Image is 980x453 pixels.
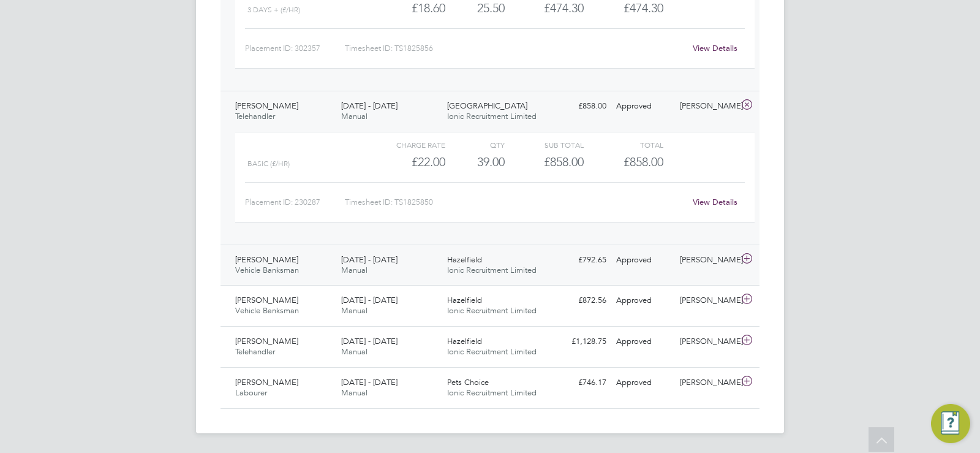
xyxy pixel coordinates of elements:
[548,291,611,311] div: £872.56
[341,346,367,357] span: Manual
[447,336,482,346] span: Hazelfield
[447,377,489,387] span: Pets Choice
[624,1,663,15] span: £474.30
[447,346,537,357] span: Ionic Recruitment Limited
[675,373,739,393] div: [PERSON_NAME]
[345,192,685,212] div: Timesheet ID: TS1825850
[624,154,663,169] span: £858.00
[675,250,739,270] div: [PERSON_NAME]
[235,265,299,275] span: Vehicle Banksman
[675,96,739,116] div: [PERSON_NAME]
[548,96,611,116] div: £858.00
[245,192,345,212] div: Placement ID: 230287
[235,346,275,357] span: Telehandler
[693,43,737,53] a: View Details
[447,265,537,275] span: Ionic Recruitment Limited
[341,295,398,305] span: [DATE] - [DATE]
[611,250,675,270] div: Approved
[693,197,737,207] a: View Details
[235,101,298,111] span: [PERSON_NAME]
[247,159,290,168] span: Basic (£/HR)
[341,265,367,275] span: Manual
[611,332,675,352] div: Approved
[235,387,267,398] span: Labourer
[447,254,482,265] span: Hazelfield
[548,373,611,393] div: £746.17
[445,152,505,172] div: 39.00
[445,137,505,152] div: QTY
[341,111,367,121] span: Manual
[447,387,537,398] span: Ionic Recruitment Limited
[235,305,299,316] span: Vehicle Banksman
[341,305,367,316] span: Manual
[675,332,739,352] div: [PERSON_NAME]
[548,332,611,352] div: £1,128.75
[447,295,482,305] span: Hazelfield
[447,305,537,316] span: Ionic Recruitment Limited
[341,377,398,387] span: [DATE] - [DATE]
[341,387,367,398] span: Manual
[611,96,675,116] div: Approved
[548,250,611,270] div: £792.65
[235,336,298,346] span: [PERSON_NAME]
[345,39,685,58] div: Timesheet ID: TS1825856
[366,152,445,172] div: £22.00
[247,6,300,14] span: 3 Days + (£/HR)
[235,295,298,305] span: [PERSON_NAME]
[341,101,398,111] span: [DATE] - [DATE]
[245,39,345,58] div: Placement ID: 302357
[366,137,445,152] div: Charge rate
[505,152,584,172] div: £858.00
[584,137,663,152] div: Total
[235,254,298,265] span: [PERSON_NAME]
[447,111,537,121] span: Ionic Recruitment Limited
[611,291,675,311] div: Approved
[931,404,970,443] button: Engage Resource Center
[505,137,584,152] div: Sub Total
[341,336,398,346] span: [DATE] - [DATE]
[611,373,675,393] div: Approved
[675,291,739,311] div: [PERSON_NAME]
[447,101,527,111] span: [GEOGRAPHIC_DATA]
[235,111,275,121] span: Telehandler
[235,377,298,387] span: [PERSON_NAME]
[341,254,398,265] span: [DATE] - [DATE]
